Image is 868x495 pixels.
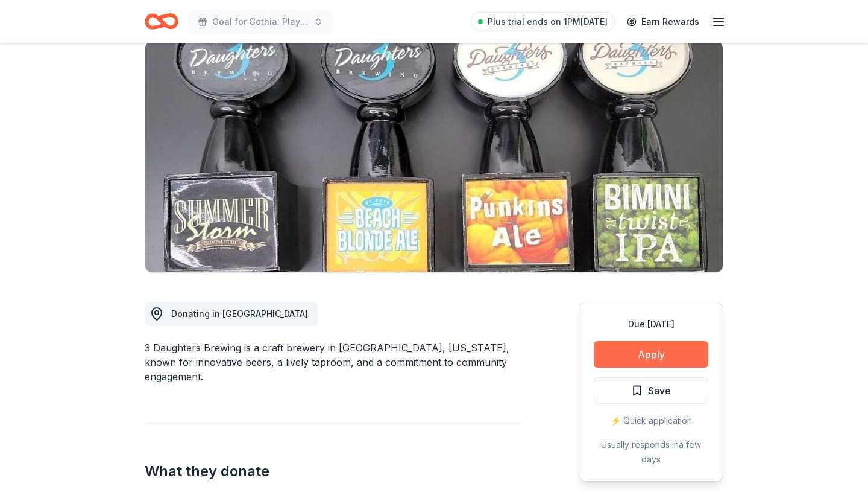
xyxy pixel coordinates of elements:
span: Save [648,383,671,398]
div: Due [DATE] [594,317,708,331]
button: Goal for Gothia: Play It Forward Raffle [188,10,333,34]
span: Plus trial ends on 1PM[DATE] [488,14,608,29]
div: Usually responds in a few days [594,438,708,467]
a: Earn Rewards [620,11,706,33]
button: Apply [594,341,708,368]
span: Donating in [GEOGRAPHIC_DATA] [171,308,308,319]
div: ⚡️ Quick application [594,414,708,428]
h2: What they donate [145,462,521,481]
a: Plus trial ends on 1PM[DATE] [471,12,615,31]
img: Image for 3 Daughters Brewing [145,42,723,272]
div: 3 Daughters Brewing is a craft brewery in [GEOGRAPHIC_DATA], [US_STATE], known for innovative bee... [145,340,521,384]
button: Save [594,377,708,404]
a: Home [145,7,178,36]
span: Goal for Gothia: Play It Forward Raffle [212,14,309,29]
